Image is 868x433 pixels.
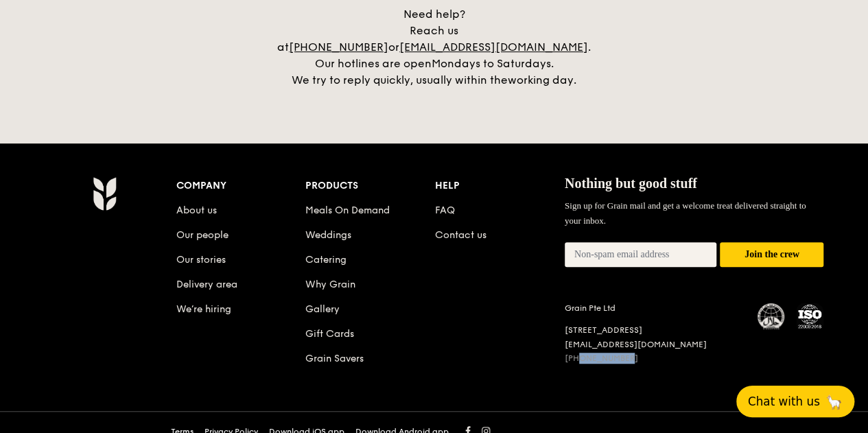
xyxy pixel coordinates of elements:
div: [STREET_ADDRESS] [565,325,742,336]
div: Help [435,176,565,196]
a: [EMAIL_ADDRESS][DOMAIN_NAME] [565,340,707,349]
a: About us [176,204,217,216]
a: We’re hiring [176,303,231,315]
span: Chat with us [748,395,820,408]
a: Weddings [305,229,351,241]
div: Need help? Reach us at or . Our hotlines are open We try to reply quickly, usually within the [263,6,606,89]
span: Sign up for Grain mail and get a welcome treat delivered straight to your inbox. [565,200,806,226]
div: Products [305,176,435,196]
img: MUIS Halal Certified [758,303,785,331]
a: Grain Savers [305,353,364,364]
div: Company [176,176,306,196]
input: Non-spam email address [565,242,717,267]
button: Join the crew [720,242,823,268]
a: Gallery [305,303,340,315]
a: Why Grain [305,279,355,290]
a: Our stories [176,254,226,266]
span: 🦙 [825,393,843,410]
a: Our people [176,229,228,241]
a: FAQ [435,204,455,216]
span: Nothing but good stuff [565,176,697,191]
button: Chat with us🦙 [736,386,854,417]
img: ISO Certified [796,303,823,330]
a: Delivery area [176,279,237,290]
a: [EMAIL_ADDRESS][DOMAIN_NAME] [399,40,588,54]
a: Meals On Demand [305,204,390,216]
div: Grain Pte Ltd [565,303,742,314]
span: Mondays to Saturdays. [432,57,554,70]
img: AYc88T3wAAAABJRU5ErkJggg== [93,176,117,211]
span: working day. [508,73,576,86]
a: Catering [305,254,347,266]
a: Contact us [435,229,486,241]
a: Gift Cards [305,328,354,340]
a: [PHONE_NUMBER] [565,353,638,363]
a: [PHONE_NUMBER] [289,40,388,54]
